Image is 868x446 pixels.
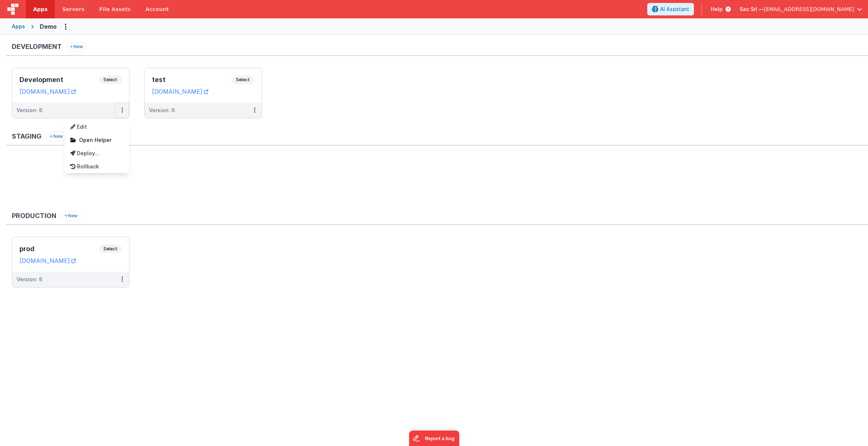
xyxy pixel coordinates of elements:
[64,120,129,133] a: Edit
[62,6,84,13] span: Servers
[764,6,854,13] span: [EMAIL_ADDRESS][DOMAIN_NAME]
[409,431,459,446] iframe: Marker.io feedback button
[64,120,129,173] div: Options
[647,3,694,15] button: AI Assistant
[711,6,723,13] span: Help
[64,147,129,160] a: Deploy...
[33,6,47,13] span: Apps
[740,6,764,13] span: Sac Srl —
[660,6,689,13] span: AI Assistant
[79,137,111,143] span: Open Helper
[99,6,131,13] span: File Assets
[740,6,862,13] button: Sac Srl — [EMAIL_ADDRESS][DOMAIN_NAME]
[64,160,129,173] a: Rollback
